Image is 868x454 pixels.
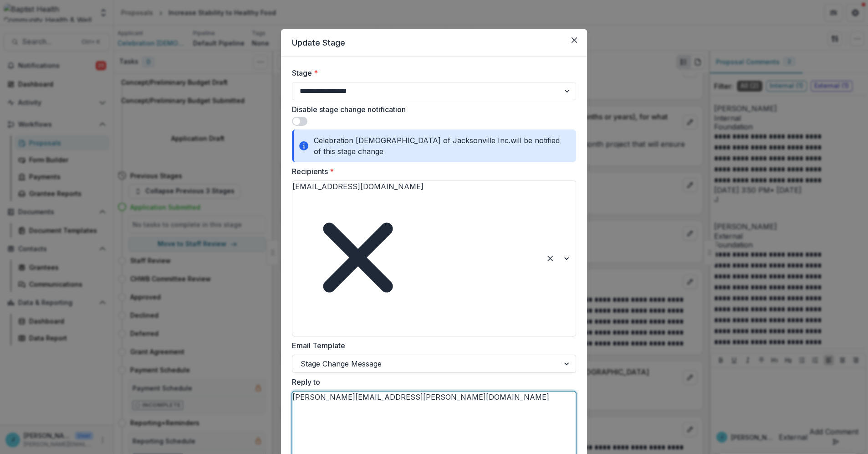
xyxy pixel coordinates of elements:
[292,377,571,387] label: Reply to
[292,340,571,351] label: Email Template
[292,182,424,191] span: [EMAIL_ADDRESS][DOMAIN_NAME]
[292,392,549,402] span: [PERSON_NAME][EMAIL_ADDRESS][PERSON_NAME][DOMAIN_NAME]
[292,129,576,162] div: Celebration [DEMOGRAPHIC_DATA] of Jacksonville Inc. will be notified of this stage change
[281,29,587,57] header: Update Stage
[292,67,571,78] label: Stage
[292,166,571,177] label: Recipients
[292,104,406,115] label: Disable stage change notification
[543,251,557,266] div: Clear selected options
[567,33,582,47] button: Close
[292,192,424,323] div: Remove rbass@celebrationop.org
